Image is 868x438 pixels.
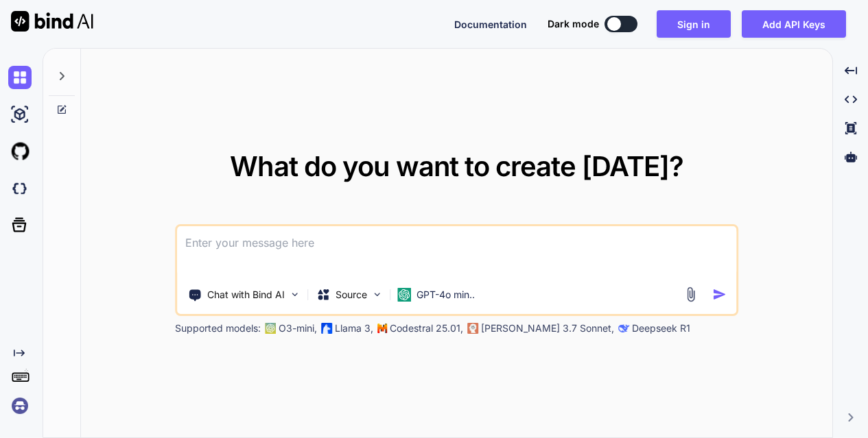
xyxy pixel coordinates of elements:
[632,321,690,335] p: Deepseek R1
[279,321,317,335] p: O3-mini,
[467,323,478,334] img: claude
[481,321,614,335] p: [PERSON_NAME] 3.7 Sonnet,
[175,321,261,335] p: Supported models:
[8,66,32,89] img: chat
[8,177,32,200] img: darkCloudIdeIcon
[11,11,93,32] img: Bind AI
[657,10,731,38] button: Sign in
[207,288,285,302] p: Chat with Bind AI
[321,323,332,334] img: Llama2
[336,288,367,302] p: Source
[683,287,699,302] img: attachment
[390,321,463,335] p: Codestral 25.01,
[454,17,527,32] button: Documentation
[371,289,383,300] img: Pick Models
[8,394,32,417] img: signin
[8,103,32,126] img: ai-studio
[230,149,683,183] span: What do you want to create [DATE]?
[8,140,32,163] img: githubLight
[289,289,301,300] img: Pick Tools
[377,324,387,333] img: Mistral-AI
[417,288,475,302] p: GPT-4o min..
[397,288,411,302] img: GPT-4o mini
[742,10,846,38] button: Add API Keys
[265,323,276,334] img: GPT-4
[548,17,599,31] span: Dark mode
[335,321,373,335] p: Llama 3,
[454,19,527,30] span: Documentation
[713,287,727,302] img: icon
[618,323,629,334] img: claude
